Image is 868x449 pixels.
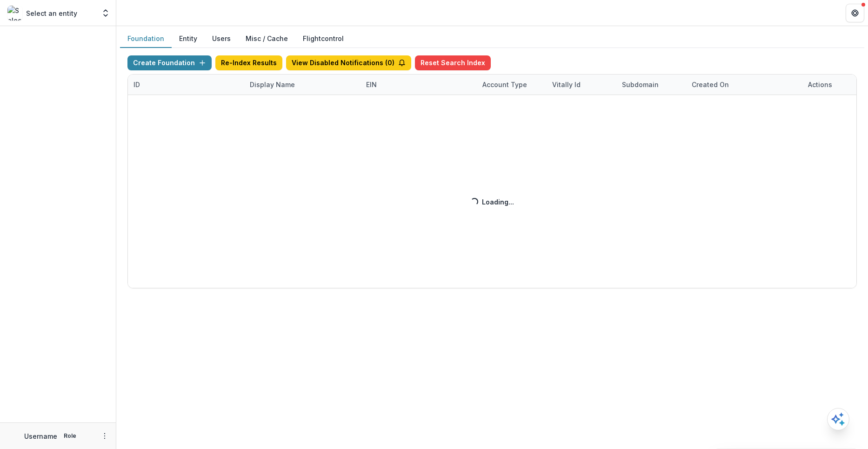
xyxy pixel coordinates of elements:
[303,34,344,43] a: Flightcontrol
[846,4,864,22] button: Get Help
[26,8,77,18] p: Select an entity
[61,432,79,440] p: Role
[172,30,205,48] button: Entity
[24,431,57,441] p: Username
[205,30,238,48] button: Users
[99,430,110,442] button: More
[99,4,112,22] button: Open entity switcher
[238,30,295,48] button: Misc / Cache
[827,408,849,430] button: Open AI Assistant
[120,30,172,48] button: Foundation
[7,6,22,20] img: Select an entity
